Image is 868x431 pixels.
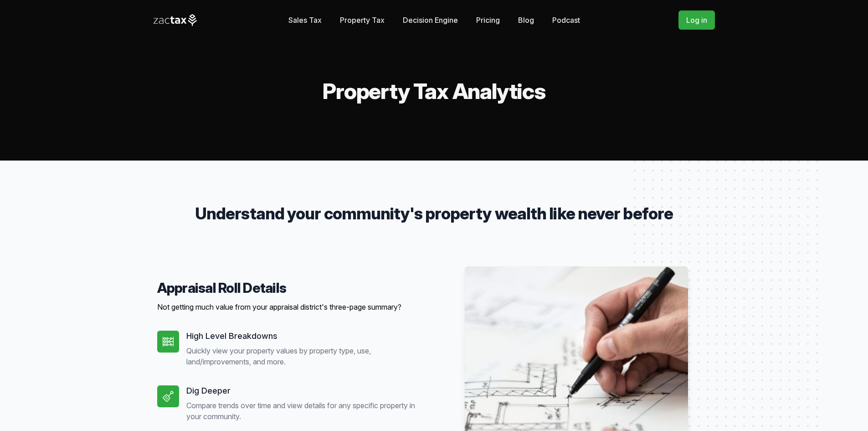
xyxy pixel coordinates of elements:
[157,301,427,312] p: Not getting much value from your appraisal district's three-page summary?
[678,10,715,30] a: Log in
[186,331,427,342] h5: High Level Breakdowns
[186,204,682,223] p: Understand your community's property wealth like never before
[518,11,534,29] a: Blog
[157,280,427,296] h4: Appraisal Roll Details
[552,11,580,29] a: Podcast
[186,385,427,396] h5: Dig Deeper
[340,11,385,29] a: Property Tax
[154,80,715,102] h2: Property Tax Analytics
[288,11,322,29] a: Sales Tax
[403,11,458,29] a: Decision Engine
[186,400,427,422] p: Compare trends over time and view details for any specific property in your community.
[186,345,427,367] p: Quickly view your property values by property type, use, land/improvements, and more.
[476,11,500,29] a: Pricing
